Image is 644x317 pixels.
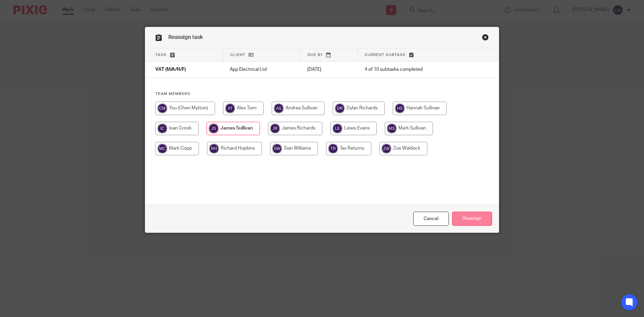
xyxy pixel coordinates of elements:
a: Close this dialog window [413,212,449,226]
input: Reassign [452,212,492,226]
span: Reassign task [168,35,203,40]
span: Due by [308,53,323,57]
p: [DATE] [307,66,351,73]
span: Current subtask [365,53,406,57]
a: Close this dialog window [482,34,489,43]
span: VAT (M/A/N/F) [155,67,186,72]
h4: Team members [155,91,489,97]
td: 4 of 10 subtasks completed [358,62,468,78]
span: Task [155,53,167,57]
span: Client [230,53,246,57]
p: App Electrical Ltd [230,66,294,73]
